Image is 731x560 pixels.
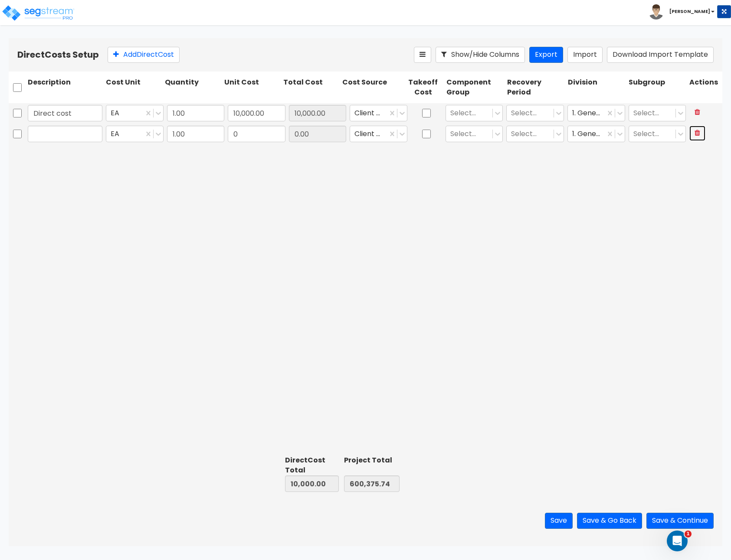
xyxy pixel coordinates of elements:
[344,456,400,466] div: Project Total
[445,76,505,99] div: Component Group
[436,47,525,63] button: Show/Hide Columns
[567,105,625,121] div: 1. General Requirements
[282,76,341,99] div: Total Cost
[104,76,163,99] div: Cost Unit
[567,126,625,142] div: 1. General Requirements
[106,126,164,142] div: EA
[223,76,282,99] div: Unit Cost
[669,8,710,15] b: [PERSON_NAME]
[689,105,705,120] button: Delete Row
[566,76,627,99] div: Division
[649,4,664,20] img: avatar.png
[163,76,222,99] div: Quantity
[341,76,401,99] div: Cost Source
[646,513,714,529] button: Save & Continue
[688,76,722,99] div: Actions
[529,47,563,63] button: Export
[350,126,407,142] div: Client Cost
[285,456,339,475] div: Direct Cost Total
[545,513,573,529] button: Save
[667,531,688,551] iframe: Intercom live chat
[17,49,99,61] b: Direct Costs Setup
[401,76,445,99] div: Takeoff Cost
[26,76,104,99] div: Description
[350,105,407,121] div: Client Cost
[607,47,714,63] button: Download Import Template
[108,47,180,63] button: AddDirectCost
[567,47,603,63] button: Import
[1,4,75,22] img: logo_pro_r.png
[627,76,688,99] div: Subgroup
[106,105,164,121] div: EA
[505,76,566,99] div: Recovery Period
[577,513,642,529] button: Save & Go Back
[685,531,692,537] span: 1
[689,126,705,141] button: Delete Row
[414,47,431,63] button: Reorder Items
